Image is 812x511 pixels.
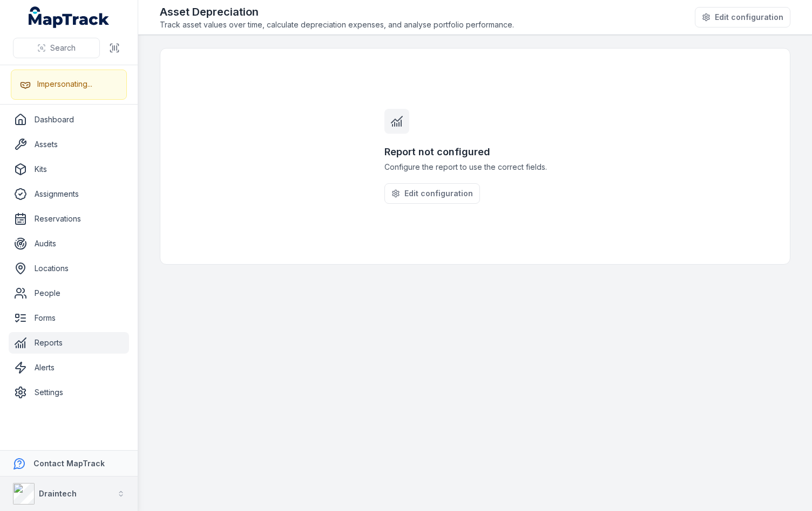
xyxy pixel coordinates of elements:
[39,489,77,498] strong: Draintech
[9,158,129,180] a: Kits
[9,183,129,205] a: Assignments
[9,282,129,304] a: People
[9,332,129,354] a: Reports
[9,307,129,329] a: Forms
[9,357,129,378] a: Alerts
[33,459,105,468] strong: Contact MapTrack
[384,162,566,172] span: Configure the report to use the correct fields.
[37,79,92,89] div: Impersonating...
[9,233,129,254] a: Audits
[9,134,129,155] a: Assets
[160,19,514,30] span: Track asset values over time, calculate depreciation expenses, and analyse portfolio performance.
[13,38,100,58] button: Search
[9,208,129,230] a: Reservations
[384,144,566,160] h3: Report not configured
[9,109,129,130] a: Dashboard
[29,6,110,28] a: MapTrack
[384,183,480,204] button: Edit configuration
[9,382,129,403] a: Settings
[9,258,129,279] a: Locations
[160,4,514,19] h2: Asset Depreciation
[50,43,76,53] span: Search
[695,7,790,27] button: Edit configuration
